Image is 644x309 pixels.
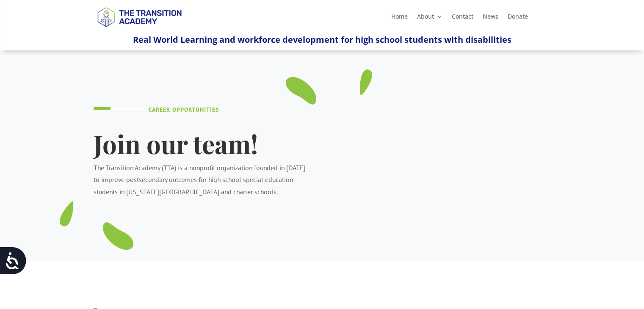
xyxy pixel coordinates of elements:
a: Home [391,14,408,23]
a: Contact [452,14,473,23]
a: Donate [508,14,528,23]
img: tutor-10_green [60,201,134,250]
a: News [483,14,498,23]
h1: Join our team! [94,130,310,162]
p: The Transition Academy (TTA) is a nonprofit organization founded in [DATE] to improve postseconda... [94,162,310,198]
span: Real World Learning and workforce development for high school students with disabilities [133,34,511,45]
a: About [417,14,442,23]
img: TTA Brand_TTA Primary Logo_Horizontal_Light BG [94,2,185,32]
h4: Career Opportunities [149,107,310,117]
a: Logo-Noticias [94,25,185,33]
img: tutor-09_green [286,69,372,105]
